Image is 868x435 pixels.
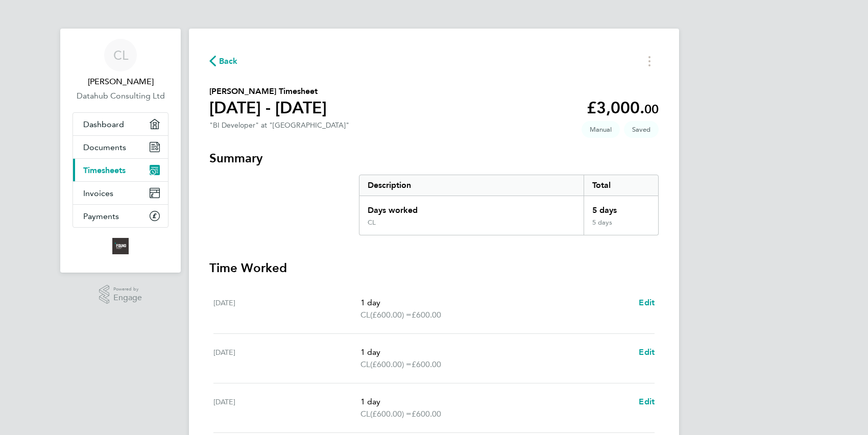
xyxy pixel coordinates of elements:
span: £600.00 [412,310,441,320]
app-decimal: £3,000. [587,98,659,117]
span: Edit [639,397,655,406]
span: 00 [644,102,659,116]
p: 1 day [360,396,631,408]
span: This timesheet was manually created. [582,121,620,138]
span: Back [219,55,238,67]
a: Go to home page [73,238,168,254]
span: CL [360,358,370,371]
span: Edit [639,298,655,307]
a: Dashboard [73,113,168,135]
span: Timesheets [83,165,126,175]
p: 1 day [360,346,631,358]
a: Documents [73,136,168,158]
img: foundtalent-logo-retina.png [112,238,129,254]
div: "BI Developer" at "[GEOGRAPHIC_DATA]" [209,121,349,130]
span: Edit [639,347,655,357]
span: Documents [83,142,126,152]
h3: Time Worked [209,260,659,276]
span: (£600.00) = [370,409,412,419]
a: Datahub Consulting Ltd [73,90,168,102]
span: (£600.00) = [370,359,412,369]
h2: [PERSON_NAME] Timesheet [209,85,327,98]
span: Dashboard [83,119,124,129]
div: Description [359,175,584,196]
div: [DATE] [213,297,360,321]
a: Powered byEngage [99,285,142,304]
span: Engage [113,294,142,302]
a: Timesheets [73,159,168,181]
span: Powered by [113,285,142,294]
h3: Summary [209,150,659,166]
div: 5 days [584,196,658,219]
p: 1 day [360,297,631,309]
nav: Main navigation [60,29,181,273]
span: CL [360,408,370,420]
div: CL [368,219,376,227]
span: Payments [83,211,119,221]
div: [DATE] [213,346,360,371]
button: Timesheets Menu [640,53,659,69]
span: CL [113,49,128,62]
span: Invoices [83,188,113,198]
a: Edit [639,297,655,309]
span: Clive Lemmon [73,76,168,88]
div: 5 days [584,219,658,235]
span: £600.00 [412,359,441,369]
span: (£600.00) = [370,310,412,320]
a: Edit [639,396,655,408]
button: Back [209,55,238,67]
a: CL[PERSON_NAME] [73,39,168,88]
div: Total [584,175,658,196]
div: Days worked [359,196,584,219]
a: Edit [639,346,655,358]
span: CL [360,309,370,321]
span: This timesheet is Saved. [624,121,659,138]
div: Summary [359,175,659,235]
h1: [DATE] - [DATE] [209,98,327,118]
div: [DATE] [213,396,360,420]
a: Payments [73,205,168,227]
a: Invoices [73,182,168,204]
span: £600.00 [412,409,441,419]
